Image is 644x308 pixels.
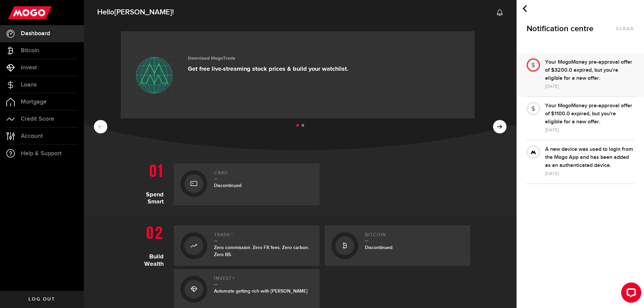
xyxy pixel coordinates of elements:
span: Credit Score [21,116,54,122]
button: clear [616,26,634,31]
span: Hello ! [97,5,174,19]
span: Discontinued [214,183,241,188]
h2: Bitcoin [365,232,464,241]
span: Mortgage [21,99,47,105]
span: Loans [21,82,37,88]
a: CardDiscontinued [174,164,320,205]
sup: 1 [231,232,233,236]
div: Your MogoMoney pre-approval offer of $3200.0 expired, but you're eligible for a new offer. [545,58,634,82]
p: Get free live-streaming stock prices & build your watchlist. [188,65,348,73]
span: Notification centre [527,23,593,34]
a: Trade1Zero commission. Zero FX fees. Zero carbon. Zero BS. [174,226,320,266]
iframe: LiveChat chat widget [616,280,644,308]
div: [DATE] [545,82,634,90]
h2: Invest [214,276,313,285]
h3: Download MogoTrade [188,56,348,61]
span: Automate getting rich with [PERSON_NAME] [214,288,308,294]
span: Discontinued [365,245,392,250]
div: Your MogoMoney pre-approval offer of $1100.0 expired, but you're eligible for a new offer. [545,102,634,126]
div: [DATE] [545,170,634,178]
sup: 2 [232,276,235,280]
span: [PERSON_NAME] [114,8,172,17]
span: Account [21,133,43,139]
span: Help & Support [21,150,62,157]
span: Bitcoin [21,48,39,54]
div: A new device was used to login from the Mogo App and has been added as an authenticated device. [545,145,634,170]
span: Log out [29,297,55,302]
a: Download MogoTrade Get free live-streaming stock prices & build your watchlist. [121,31,475,118]
span: Invest [21,65,37,71]
h2: Card [214,170,313,179]
h1: Spend Smart [130,160,169,205]
span: Zero commission. Zero FX fees. Zero carbon. Zero BS. [214,245,309,257]
h2: Trade [214,232,313,241]
div: [DATE] [545,126,634,134]
a: BitcoinDiscontinued [325,226,471,266]
span: Dashboard [21,30,50,37]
